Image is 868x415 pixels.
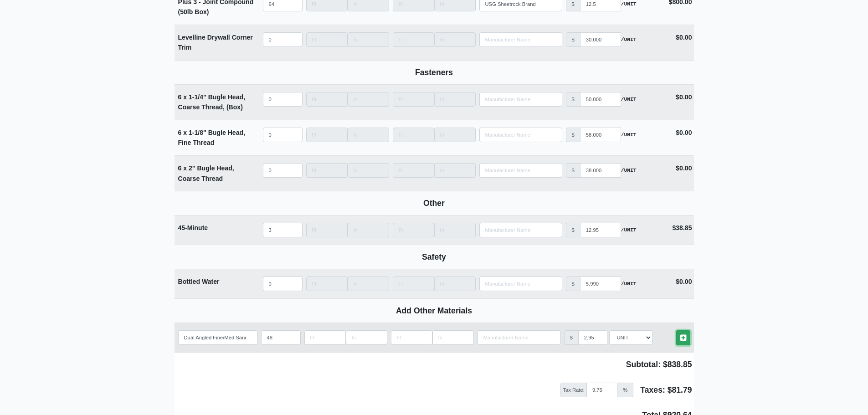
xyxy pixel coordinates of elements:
input: Length [393,128,434,142]
input: manufacturer [580,128,621,142]
input: quantity [263,223,303,237]
strong: Bottled Water [178,278,220,285]
input: Length [434,163,476,178]
input: Length [306,223,348,237]
strong: 6 x 1-1/4" Bugle Head, Coarse Thread, (Box) [178,93,246,111]
div: $ [566,32,580,47]
b: Add Other Materials [396,306,472,315]
input: manufacturer [580,223,621,237]
input: Length [348,163,389,178]
input: Search [479,277,562,291]
input: Length [434,277,476,291]
strong: Levelline Drywall Corner Trim [178,34,253,51]
input: Length [306,277,348,291]
input: Length [348,32,389,47]
span: Taxes: $81.79 [640,384,692,396]
input: Length [393,92,434,107]
input: quantity [263,32,303,47]
b: Other [423,199,445,208]
strong: /UNIT [621,280,637,288]
input: Length [393,32,434,47]
strong: 45-Minute [178,224,208,231]
input: Length [346,330,387,345]
strong: /UNIT [621,95,637,103]
input: Length [434,92,476,107]
strong: 6 x 1-1/8" Bugle Head, Fine Thread [178,129,246,147]
input: Search [479,163,562,178]
input: manufacturer [578,330,607,345]
input: Length [306,163,348,178]
strong: $38.85 [672,224,692,231]
span: % [617,383,633,397]
input: quantity [263,163,303,178]
input: Length [348,128,389,142]
strong: $0.00 [676,278,692,285]
input: Length [306,92,348,107]
input: Length [393,223,434,237]
input: Length [393,163,434,178]
strong: $0.00 [676,93,692,101]
input: manufacturer [580,92,621,107]
input: Length [348,223,389,237]
input: Length [348,277,389,291]
input: Length [306,128,348,142]
b: Safety [422,252,446,261]
input: Search [479,223,562,237]
strong: /UNIT [621,36,637,44]
input: Search [479,92,562,107]
strong: $0.00 [676,129,692,136]
input: manufacturer [580,32,621,47]
input: Length [434,128,476,142]
div: $ [564,330,579,345]
strong: /UNIT [621,166,637,174]
input: Length [432,330,474,345]
input: Length [306,32,348,47]
strong: $0.00 [676,164,692,172]
b: Fasteners [415,68,453,77]
input: Search [478,330,560,345]
input: Search [479,32,562,47]
input: Length [393,277,434,291]
input: quantity [263,277,303,291]
input: quantity [261,330,301,345]
div: $ [566,163,580,178]
strong: /UNIT [621,226,637,234]
input: manufacturer [580,277,621,291]
input: quantity [263,92,303,107]
div: $ [566,223,580,237]
input: Length [391,330,432,345]
div: $ [566,92,580,107]
input: Length [304,330,346,345]
span: Tax Rate: [560,383,587,397]
input: quantity [178,330,257,345]
input: Search [479,128,562,142]
input: Length [434,223,476,237]
input: Length [348,92,389,107]
div: $ [566,128,580,142]
div: $ [566,277,580,291]
input: manufacturer [580,163,621,178]
strong: 6 x 2" Bugle Head, Coarse Thread [178,164,234,182]
strong: /UNIT [621,131,637,139]
strong: $0.00 [676,34,692,41]
span: Subtotal: $838.85 [626,360,692,369]
input: Length [434,32,476,47]
input: quantity [263,128,303,142]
